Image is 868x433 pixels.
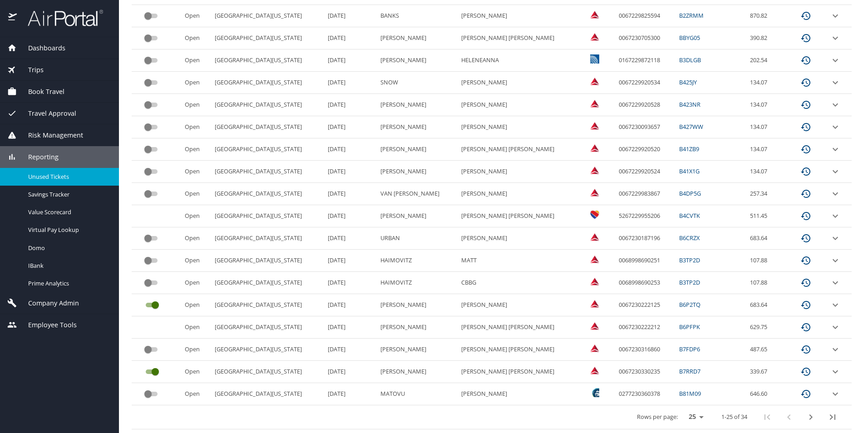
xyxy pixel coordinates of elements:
[211,116,325,138] td: [GEOGRAPHIC_DATA][US_STATE]
[679,323,700,331] a: B6PFPK
[822,406,843,428] button: last page
[211,383,325,405] td: [GEOGRAPHIC_DATA][US_STATE]
[324,250,377,272] td: [DATE]
[590,10,599,19] img: Delta Airlines
[590,388,599,397] img: Alaska Airlines
[377,250,458,272] td: HAIMOVITZ
[458,161,578,183] td: [PERSON_NAME]
[830,10,841,21] button: expand row
[17,65,44,75] span: Trips
[181,383,211,405] td: Open
[733,205,789,227] td: 511.45
[377,205,458,227] td: [PERSON_NAME]
[458,205,578,227] td: [PERSON_NAME] [PERSON_NAME]
[733,227,789,250] td: 683.64
[18,9,103,27] img: airportal-logo.png
[679,123,703,131] a: B427WW
[211,183,325,205] td: [GEOGRAPHIC_DATA][US_STATE]
[181,294,211,316] td: Open
[377,383,458,405] td: MATOVU
[377,339,458,361] td: [PERSON_NAME]
[377,316,458,339] td: [PERSON_NAME]
[733,116,789,138] td: 134.07
[211,227,325,250] td: [GEOGRAPHIC_DATA][US_STATE]
[590,366,599,375] img: Delta Airlines
[28,208,108,216] span: Value Scorecard
[324,161,377,183] td: [DATE]
[324,227,377,250] td: [DATE]
[733,383,789,405] td: 646.60
[830,144,841,155] button: expand row
[679,34,700,42] a: BBYG05
[830,300,841,310] button: expand row
[679,145,699,153] a: B41ZB9
[181,116,211,138] td: Open
[17,130,83,140] span: Risk Management
[17,87,64,97] span: Book Travel
[590,32,599,41] img: Delta Airlines
[17,152,59,162] span: Reporting
[679,367,700,375] a: B7RRD7
[181,49,211,72] td: Open
[830,99,841,110] button: expand row
[181,183,211,205] td: Open
[615,250,676,272] td: 0068998690251
[8,9,18,27] img: icon-airportal.png
[377,5,458,27] td: BANKS
[458,316,578,339] td: [PERSON_NAME] [PERSON_NAME]
[590,54,599,64] img: United Airlines
[211,361,325,383] td: [GEOGRAPHIC_DATA][US_STATE]
[615,116,676,138] td: 0067230093657
[377,227,458,250] td: URBAN
[590,99,599,108] img: Delta Airlines
[615,49,676,72] td: 0167229872118
[615,383,676,405] td: 0277230360378
[590,188,599,197] img: Delta Airlines
[733,5,789,27] td: 870.82
[830,211,841,221] button: expand row
[181,27,211,49] td: Open
[324,383,377,405] td: [DATE]
[830,277,841,288] button: expand row
[830,188,841,199] button: expand row
[377,183,458,205] td: VAN [PERSON_NAME]
[377,27,458,49] td: [PERSON_NAME]
[590,77,599,86] img: Delta Airlines
[615,161,676,183] td: 0067229920524
[615,205,676,227] td: 5267229955206
[458,49,578,72] td: HELENEANNA
[733,339,789,361] td: 487.65
[377,72,458,94] td: SNOW
[181,361,211,383] td: Open
[458,272,578,294] td: CBBG
[458,183,578,205] td: [PERSON_NAME]
[830,55,841,66] button: expand row
[679,189,701,197] a: B4DP5G
[211,5,325,27] td: [GEOGRAPHIC_DATA][US_STATE]
[679,345,700,353] a: B7FDP6
[324,294,377,316] td: [DATE]
[17,298,79,308] span: Company Admin
[590,166,599,175] img: Delta Airlines
[590,210,599,219] img: Southwest Airlines
[181,5,211,27] td: Open
[733,361,789,383] td: 339.67
[181,161,211,183] td: Open
[615,227,676,250] td: 0067230187196
[17,320,77,330] span: Employee Tools
[324,94,377,116] td: [DATE]
[211,72,325,94] td: [GEOGRAPHIC_DATA][US_STATE]
[377,272,458,294] td: HAIMOVITZ
[615,361,676,383] td: 0067230330235
[458,294,578,316] td: [PERSON_NAME]
[324,339,377,361] td: [DATE]
[615,138,676,161] td: 0067229920520
[181,272,211,294] td: Open
[615,72,676,94] td: 0067229920534
[681,410,707,424] select: rows per page
[733,272,789,294] td: 107.88
[324,361,377,383] td: [DATE]
[458,72,578,94] td: [PERSON_NAME]
[679,256,700,264] a: B3TP2D
[458,339,578,361] td: [PERSON_NAME] [PERSON_NAME]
